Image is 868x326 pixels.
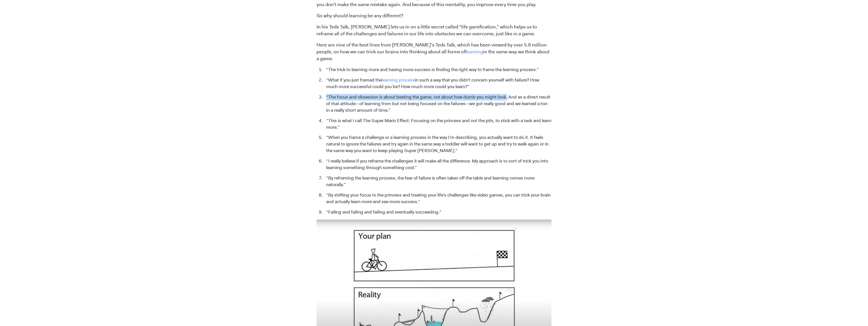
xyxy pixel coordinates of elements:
[324,77,551,90] li: “What if you just framed the in such a way that you didn’t concern yourself with failure? How muc...
[324,67,551,73] li: “The trick to learning more and having more success is finding the right way to frame the learnin...
[317,12,551,19] p: So why should learning be any different?
[324,158,551,171] li: “I really believe if you reframe the challenges it will make all the difference. My approach is t...
[467,48,483,55] a: learning
[324,175,551,188] li: “By reframing the learning process, the fear of failure is often taken off the table and learning...
[324,134,551,154] li: “When you frame a challenge or a learning process in the way I’m describing, you actually want to...
[324,209,551,216] li: “Failing and failing and failing and eventually succeeding.”
[317,42,551,62] p: Here are nine of the best lines from [PERSON_NAME]’s Tedx Talk, which has been viewed by over 5.8...
[324,118,551,131] li: “This is what I call The Super Mario Effect: Focusing on the princess and not the pits, to stick ...
[324,192,551,205] li: “By shifting your focus to the princess and treating your life’s challenges like video games, you...
[382,77,415,83] a: learning process
[324,94,551,114] li: “The focus and obsession is about beating the game, not about how dumb you might look. And as a d...
[317,24,551,37] p: In his Tedx Talk, [PERSON_NAME] lets us in on a little secret called “life gamification,” which h...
